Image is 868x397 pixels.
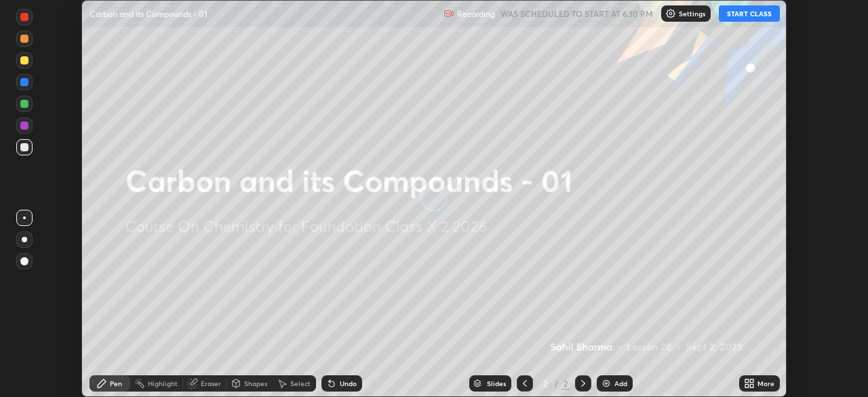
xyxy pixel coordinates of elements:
div: Shapes [244,380,267,387]
img: recording.375f2c34.svg [443,8,454,19]
div: Eraser [201,380,221,387]
p: Carbon and its Compounds - 01 [90,8,208,19]
div: Select [290,380,311,387]
div: Undo [340,380,357,387]
div: / [555,379,559,387]
div: More [757,380,774,387]
div: Highlight [148,380,178,387]
div: Add [614,380,627,387]
img: class-settings-icons [665,8,676,19]
img: add-slide-button [601,378,612,389]
div: 2 [538,379,552,387]
p: Recording [457,9,495,19]
p: Settings [679,10,705,17]
h5: WAS SCHEDULED TO START AT 6:10 PM [500,7,653,20]
div: 2 [561,377,570,390]
div: Pen [110,380,122,387]
button: START CLASS [719,5,780,22]
div: Slides [487,380,506,387]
